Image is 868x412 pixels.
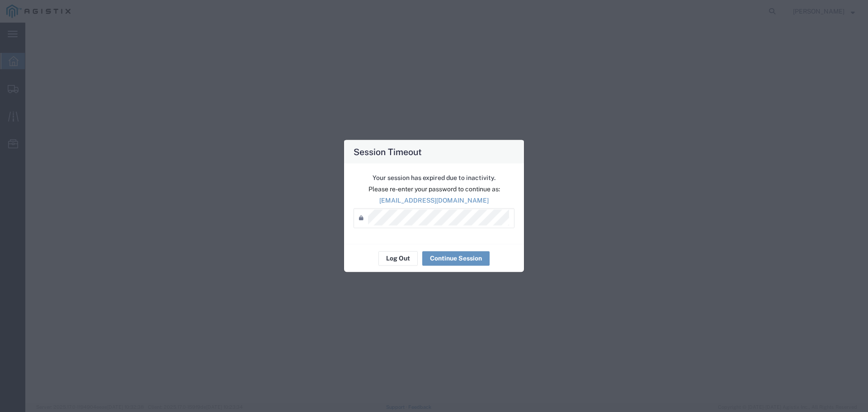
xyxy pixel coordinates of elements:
[354,184,514,194] p: Please re-enter your password to continue as:
[354,145,422,158] h4: Session Timeout
[354,173,514,182] p: Your session has expired due to inactivity.
[354,195,514,205] p: [EMAIL_ADDRESS][DOMAIN_NAME]
[378,251,418,265] button: Log Out
[422,251,490,265] button: Continue Session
